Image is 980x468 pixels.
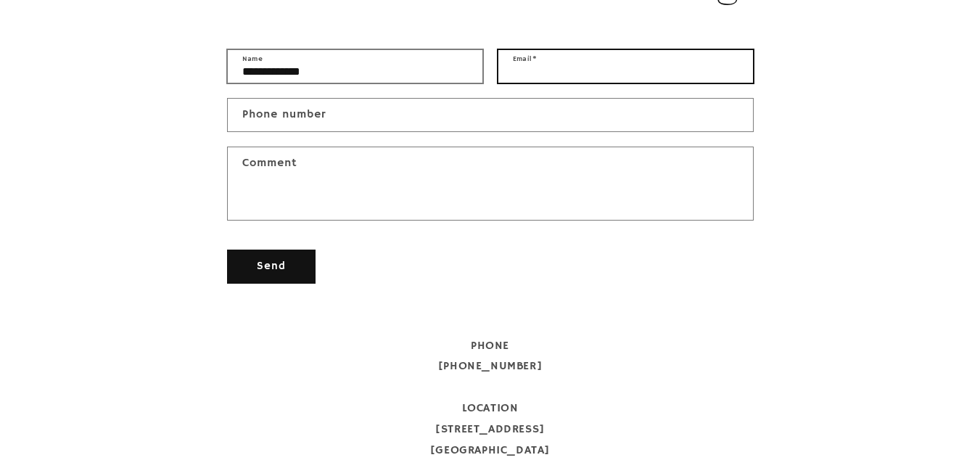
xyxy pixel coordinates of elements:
span: PHONE [471,339,509,353]
span: [PHONE_NUMBER] [438,359,542,374]
span: LOCATION [462,401,519,416]
span: [GEOGRAPHIC_DATA] [430,443,550,458]
button: Send [227,250,316,284]
span: [STREET_ADDRESS] [435,422,545,437]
